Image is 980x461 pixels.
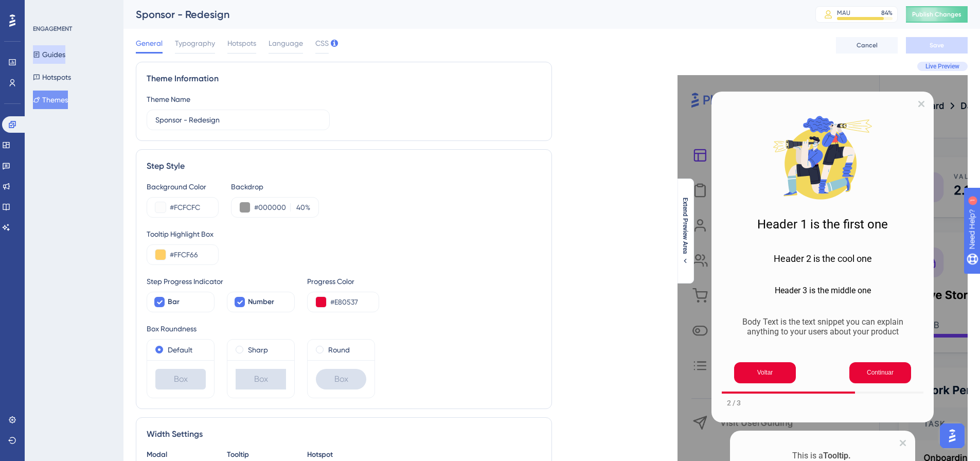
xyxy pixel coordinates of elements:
div: Step Style [147,160,541,172]
input: % [294,201,305,214]
button: Guides [33,45,65,64]
div: Tooltip Highlight Box [147,228,541,240]
iframe: UserGuiding AI Assistant Launcher [937,420,968,451]
div: Box [236,369,286,389]
div: Theme Information [147,73,541,85]
div: MAU [837,9,850,17]
span: Typography [175,37,215,49]
span: Number [248,296,274,308]
div: Box Roundness [147,323,541,335]
span: Publish Changes [912,10,961,19]
p: Body Text is the text snippet you can explain anything to your users about your product [730,317,915,336]
div: Hotspot [307,449,375,461]
button: Previous [734,362,796,383]
button: Themes [33,91,68,109]
label: % [290,201,310,214]
div: Progress Color [307,275,379,288]
b: Tooltip. [823,451,851,460]
div: Theme Name [147,93,190,105]
img: Modal Media [771,106,874,209]
div: Step 2 of 3 [727,399,741,407]
span: Hotspots [227,37,256,49]
div: Backdrop [231,181,319,193]
input: Theme Name [155,114,321,126]
button: Publish Changes [906,6,968,23]
button: Cancel [836,37,898,54]
button: Next [849,362,911,383]
label: Sharp [248,344,268,356]
span: General [136,37,163,49]
div: Modal [147,449,215,461]
label: Round [328,344,350,356]
h3: Header 3 is the middle one [730,286,915,295]
div: Footer [722,394,923,412]
div: Box [316,369,366,389]
h2: Header 2 is the cool one [730,253,915,264]
div: Close Preview [913,96,930,112]
div: Sponsor - Redesign [136,7,790,22]
span: Need Help? [24,3,64,15]
div: Width Settings [147,428,541,440]
div: ENGAGEMENT [33,25,72,33]
div: Tooltip [227,449,295,461]
label: Default [168,344,192,356]
div: 84 % [881,9,893,17]
button: Save [906,37,968,54]
div: Step Progress Indicator [147,275,295,288]
span: Cancel [857,41,878,49]
div: Background Color [147,181,219,193]
span: CSS [315,37,329,49]
button: Hotspots [33,68,71,86]
span: Language [269,37,303,49]
span: Live Preview [925,62,959,70]
span: Save [930,41,944,49]
div: 1 [72,5,75,13]
div: Close Preview [895,435,911,451]
div: Box [155,369,206,389]
span: Bar [168,296,180,308]
button: Extend Preview Area [677,198,693,265]
span: Extend Preview Area [681,198,689,254]
h1: Header 1 is the first one [730,217,915,232]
